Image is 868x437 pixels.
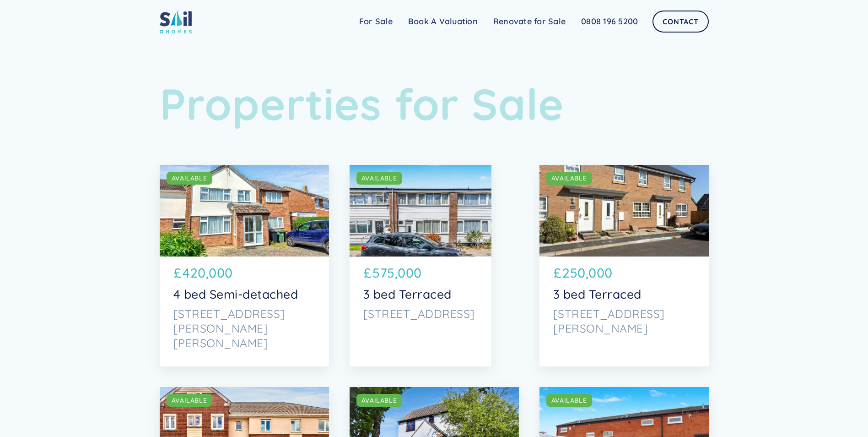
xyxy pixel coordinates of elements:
p: [STREET_ADDRESS] [363,306,478,321]
p: 420,000 [183,263,233,283]
p: 575,000 [372,263,422,283]
p: 3 bed Terraced [363,287,478,302]
img: sail home logo colored [160,9,192,33]
div: AVAILABLE [551,174,587,183]
a: For Sale [351,12,400,31]
p: £ [553,263,562,283]
div: AVAILABLE [361,396,397,405]
div: AVAILABLE [551,396,587,405]
p: 4 bed Semi-detached [173,287,315,302]
div: AVAILABLE [172,174,207,183]
a: AVAILABLE£575,0003 bed Terraced[STREET_ADDRESS] [350,165,491,366]
p: [STREET_ADDRESS][PERSON_NAME] [553,306,695,336]
h1: Properties for Sale [160,78,709,130]
a: Book A Valuation [400,12,485,31]
a: 0808 196 5200 [573,12,646,31]
a: Contact [652,11,708,33]
div: AVAILABLE [361,174,397,183]
p: 250,000 [562,263,613,283]
a: Renovate for Sale [485,12,573,31]
div: AVAILABLE [172,396,207,405]
p: £ [173,263,182,283]
p: £ [363,263,372,283]
a: AVAILABLE£250,0003 bed Terraced[STREET_ADDRESS][PERSON_NAME] [539,165,709,366]
a: AVAILABLE£420,0004 bed Semi-detached[STREET_ADDRESS][PERSON_NAME][PERSON_NAME] [160,165,329,366]
p: [STREET_ADDRESS][PERSON_NAME][PERSON_NAME] [173,306,315,350]
p: 3 bed Terraced [553,287,695,302]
